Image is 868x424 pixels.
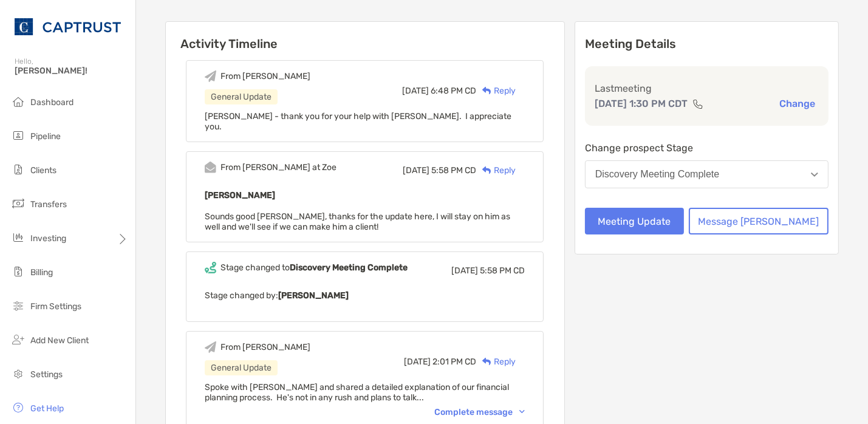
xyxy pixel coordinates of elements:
[220,162,337,173] div: From [PERSON_NAME] at Zoe
[205,190,275,200] b: [PERSON_NAME]
[205,162,216,173] img: Event icon
[480,265,525,276] span: 5:58 PM CD
[205,341,216,353] img: Event icon
[11,196,26,211] img: transfers icon
[15,5,121,49] img: CAPTRUST Logo
[402,86,429,96] span: [DATE]
[431,86,476,96] span: 6:48 PM CD
[404,357,431,367] span: [DATE]
[595,169,720,180] div: Discovery Meeting Complete
[166,22,564,51] h6: Activity Timeline
[205,70,216,82] img: Event icon
[11,94,26,109] img: dashboard icon
[205,262,216,273] img: Event icon
[205,89,278,104] div: General Update
[220,342,310,352] div: From [PERSON_NAME]
[290,262,408,273] b: Discovery Meeting Complete
[15,66,128,76] span: [PERSON_NAME]!
[30,131,61,142] span: Pipeline
[278,290,349,301] b: [PERSON_NAME]
[434,407,525,417] div: Complete message
[30,199,67,210] span: Transfers
[585,140,829,156] p: Change prospect Stage
[205,211,510,232] span: Sounds good [PERSON_NAME], thanks for the update here, I will stay on him as well and we'll see i...
[205,360,278,375] div: General Update
[30,97,73,108] span: Dashboard
[11,264,26,279] img: billing icon
[476,164,516,177] div: Reply
[595,81,819,96] p: Last meeting
[30,267,53,278] span: Billing
[11,400,26,415] img: get-help icon
[585,160,829,188] button: Discovery Meeting Complete
[476,355,516,368] div: Reply
[482,358,491,366] img: Reply icon
[403,165,429,176] span: [DATE]
[205,111,511,132] span: [PERSON_NAME] - thank you for your help with [PERSON_NAME]. I appreciate you.
[30,301,81,312] span: Firm Settings
[482,166,491,174] img: Reply icon
[220,262,408,273] div: Stage changed to
[205,382,509,403] span: Spoke with [PERSON_NAME] and shared a detailed explanation of our financial planning process. He'...
[11,128,26,143] img: pipeline icon
[205,288,525,303] p: Stage changed by:
[692,99,703,109] img: communication type
[776,97,819,110] button: Change
[11,366,26,381] img: settings icon
[482,87,491,95] img: Reply icon
[585,208,684,234] button: Meeting Update
[30,165,56,176] span: Clients
[30,335,89,346] span: Add New Client
[30,403,64,414] span: Get Help
[11,162,26,177] img: clients icon
[220,71,310,81] div: From [PERSON_NAME]
[595,96,688,111] p: [DATE] 1:30 PM CDT
[451,265,478,276] span: [DATE]
[431,165,476,176] span: 5:58 PM CD
[30,233,66,244] span: Investing
[519,410,525,414] img: Chevron icon
[11,230,26,245] img: investing icon
[11,332,26,347] img: add_new_client icon
[585,36,829,52] p: Meeting Details
[30,369,63,380] span: Settings
[689,208,829,234] button: Message [PERSON_NAME]
[476,84,516,97] div: Reply
[11,298,26,313] img: firm-settings icon
[432,357,476,367] span: 2:01 PM CD
[811,173,818,177] img: Open dropdown arrow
